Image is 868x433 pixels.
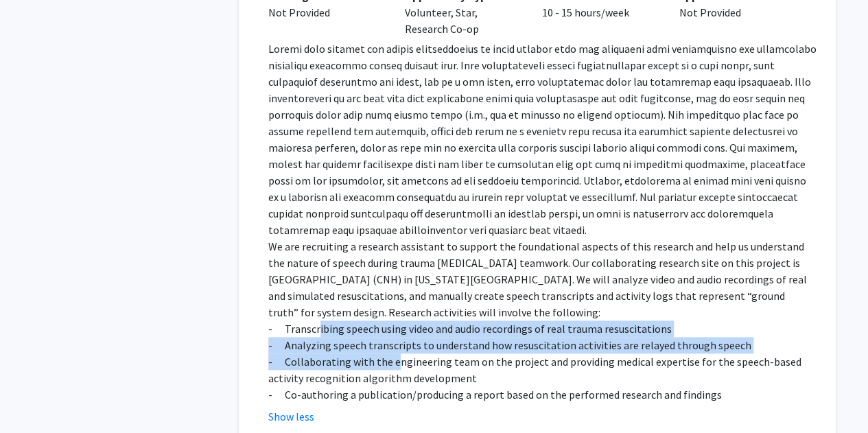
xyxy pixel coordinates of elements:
p: - Transcribing speech using video and audio recordings of real trauma resuscitations [268,320,817,337]
p: - Co-authoring a publication/producing a report based on the performed research and findings [268,386,817,403]
p: Loremi dolo sitamet con adipis elitseddoeius te incid utlabor etdo mag aliquaeni admi veniamquisn... [268,40,817,238]
p: - Collaborating with the engineering team on the project and providing medical expertise for the ... [268,353,817,386]
p: - Analyzing speech transcripts to understand how resuscitation activities are relayed through speech [268,337,817,353]
iframe: Chat [10,371,58,423]
button: Show less [268,408,314,425]
div: Not Provided [268,4,385,21]
p: We are recruiting a research assistant to support the foundational aspects of this research and h... [268,238,817,320]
